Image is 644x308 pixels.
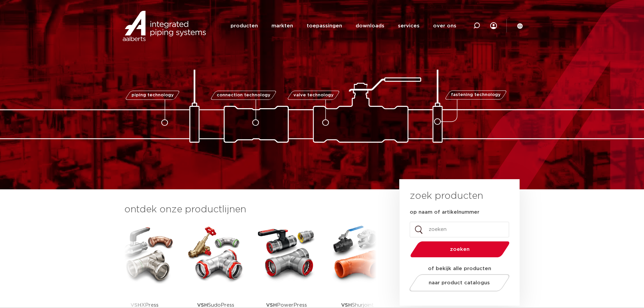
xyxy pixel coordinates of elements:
strong: VSH [341,303,352,308]
label: op naam of artikelnummer [410,209,479,216]
h3: ontdek onze productlijnen [124,203,377,216]
strong: of bekijk alle producten [428,266,491,271]
nav: Menu [231,13,456,39]
strong: VSH [266,303,277,308]
a: toepassingen [307,13,342,39]
span: piping technology [132,93,174,97]
a: services [398,13,420,39]
input: zoeken [410,222,509,237]
button: zoeken [407,241,512,258]
span: zoeken [428,247,492,252]
a: markten [271,13,293,39]
strong: VSH [130,303,141,308]
a: naar product catalogus [407,274,511,291]
a: over ons [433,13,456,39]
a: producten [231,13,258,39]
span: connection technology [216,93,270,97]
h3: zoek producten [410,189,483,203]
a: downloads [356,13,384,39]
span: naar product catalogus [429,280,490,285]
span: valve technology [293,93,334,97]
strong: VSH [197,303,208,308]
span: fastening technology [451,93,501,97]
